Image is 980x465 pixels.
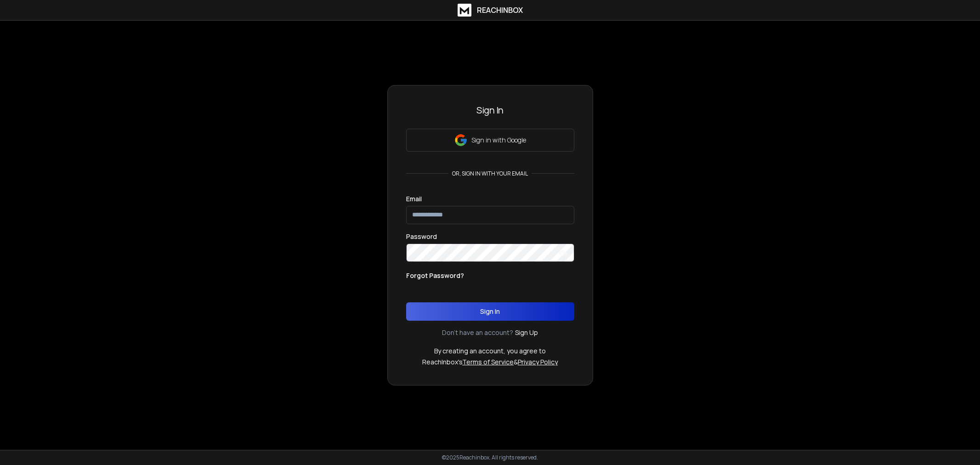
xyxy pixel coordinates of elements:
a: Privacy Policy [518,357,558,366]
label: Password [406,233,437,240]
h3: Sign In [406,104,574,117]
button: Sign in with Google [406,129,574,152]
p: By creating an account, you agree to [434,346,546,356]
p: or, sign in with your email [448,170,532,177]
label: Email [406,196,422,202]
button: Sign In [406,302,574,321]
h1: ReachInbox [477,5,523,16]
p: ReachInbox's & [422,357,558,367]
p: Sign in with Google [471,136,526,145]
a: Terms of Service [462,357,514,366]
img: logo [458,4,471,17]
a: ReachInbox [458,4,523,17]
a: Sign Up [515,328,538,337]
p: © 2025 Reachinbox. All rights reserved. [442,454,538,461]
p: Forgot Password? [406,271,464,280]
p: Don't have an account? [442,328,513,337]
